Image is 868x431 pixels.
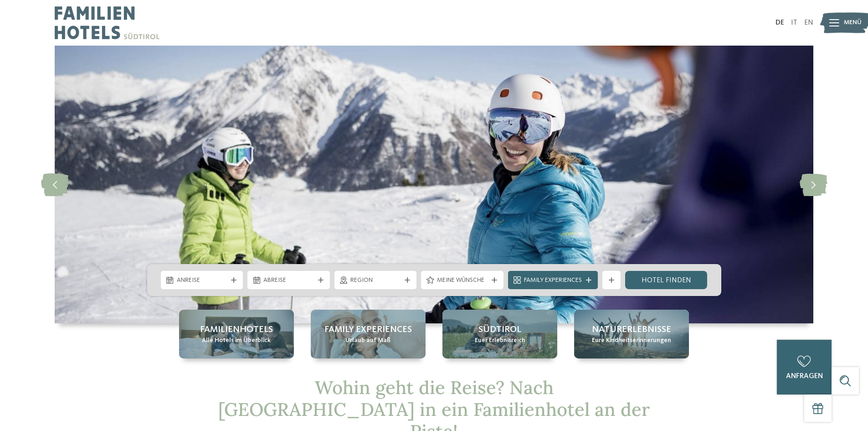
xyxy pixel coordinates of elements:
span: Urlaub auf Maß [345,336,390,345]
span: Abreise [263,276,314,285]
span: Region [350,276,401,285]
span: Eure Kindheitserinnerungen [592,336,671,345]
img: Familienhotel an der Piste = Spaß ohne Ende [55,46,813,323]
a: Familienhotel an der Piste = Spaß ohne Ende Familienhotels Alle Hotels im Überblick [179,310,294,358]
a: EN [804,19,813,26]
span: Meine Wünsche [437,276,488,285]
a: Familienhotel an der Piste = Spaß ohne Ende Südtirol Euer Erlebnisreich [442,310,557,358]
span: Family Experiences [324,323,412,336]
a: Familienhotel an der Piste = Spaß ohne Ende Naturerlebnisse Eure Kindheitserinnerungen [574,310,689,358]
span: Familienhotels [200,323,273,336]
span: Euer Erlebnisreich [475,336,525,345]
span: Südtirol [478,323,521,336]
span: Family Experiences [524,276,582,285]
span: Anreise [177,276,227,285]
span: anfragen [786,373,823,380]
span: Menü [844,18,862,27]
a: anfragen [777,340,832,395]
a: IT [791,19,797,26]
span: Alle Hotels im Überblick [202,336,271,345]
a: Familienhotel an der Piste = Spaß ohne Ende Family Experiences Urlaub auf Maß [311,310,426,358]
a: DE [776,19,784,26]
a: Hotel finden [625,271,708,289]
span: Naturerlebnisse [592,323,671,336]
